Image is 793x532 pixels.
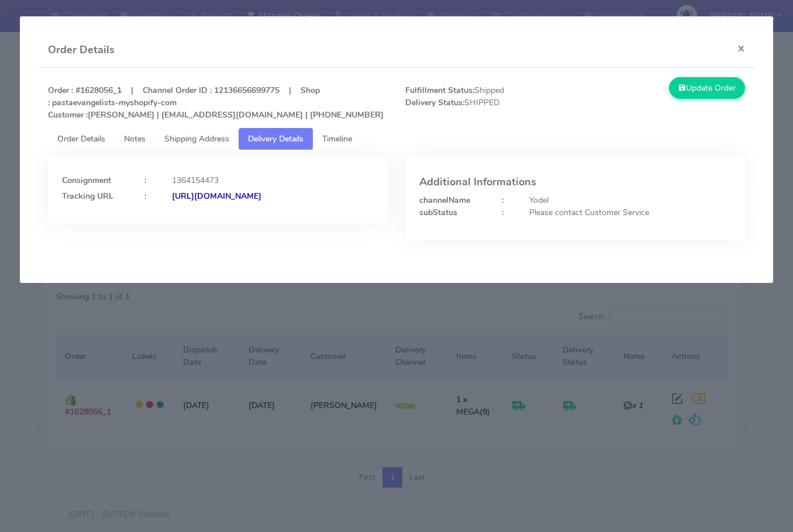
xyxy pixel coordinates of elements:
strong: : [502,207,504,218]
button: Close [728,33,754,64]
strong: channelName [419,195,470,206]
strong: subStatus [419,207,457,218]
button: Update Order [669,77,745,99]
h4: Additional Informations [419,177,731,188]
span: Notes [124,133,146,144]
span: Delivery Details [248,133,304,144]
strong: [URL][DOMAIN_NAME] [172,191,261,202]
strong: Order : #1628056_1 | Channel Order ID : 12136656699775 | Shop : pastaevangelists-myshopify-com [P... [48,85,384,120]
strong: Customer : [48,109,88,120]
strong: Tracking URL [62,191,113,202]
span: Shipped SHIPPED [396,84,575,121]
strong: : [144,191,146,202]
strong: : [144,175,146,186]
div: Please contact Customer Service [520,206,740,219]
strong: : [502,195,504,206]
strong: Consignment [62,175,111,186]
strong: Delivery Status: [405,97,464,108]
strong: Fulfillment Status: [405,85,474,96]
ul: Tabs [48,128,745,150]
span: Order Details [57,133,105,144]
div: 1364154473 [163,174,382,186]
div: Yodel [520,194,740,206]
h4: Order Details [48,42,115,58]
span: Shipping Address [164,133,229,144]
span: Timeline [322,133,352,144]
